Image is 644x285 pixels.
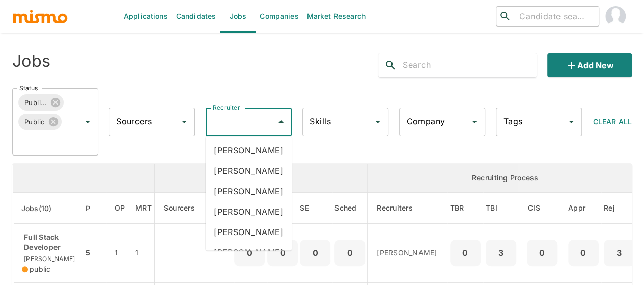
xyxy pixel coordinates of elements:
th: Client Interview Scheduled [519,193,566,224]
th: Market Research Total [133,193,154,224]
label: Status [19,84,38,92]
td: 1 [133,224,154,283]
h4: Jobs [12,51,50,71]
div: Public [18,114,62,130]
li: [PERSON_NAME] [206,201,292,222]
button: search [378,53,403,77]
p: 0 [531,246,553,260]
span: Public [18,116,51,128]
p: 0 [339,246,361,260]
button: Add new [547,53,632,77]
th: Sent Emails [298,193,332,224]
li: [PERSON_NAME] [206,222,292,242]
span: P [86,202,103,215]
img: logo [12,9,68,24]
p: 0 [304,246,326,260]
span: [PERSON_NAME] [22,255,75,263]
th: Recruiting Process [368,164,643,193]
p: 3 [490,246,512,260]
span: public [30,264,51,274]
input: Candidate search [515,9,595,23]
span: Published [18,97,53,109]
li: [PERSON_NAME] [206,161,292,181]
td: 1 [106,224,133,283]
th: Open Positions [106,193,133,224]
th: Priority [83,193,106,224]
p: 3 [608,246,630,260]
p: 0 [572,246,595,260]
button: Close [274,115,288,129]
p: Full Stack Developer [22,232,75,252]
p: 0 [271,246,294,260]
button: Open [80,115,95,129]
th: Recruiters [368,193,447,224]
th: Sourcing Process [154,164,368,193]
li: [PERSON_NAME] [206,140,292,161]
th: Approved [566,193,601,224]
th: Rejected [601,193,643,224]
p: 0 [454,246,477,260]
li: [PERSON_NAME] [206,181,292,201]
div: Published [18,94,64,111]
th: To Be Reviewed [447,193,483,224]
button: Open [564,115,578,129]
p: [PERSON_NAME] [377,248,439,258]
img: Maia Reyes [605,6,626,27]
input: Search [403,57,537,73]
button: Open [371,115,385,129]
label: Recruiter [213,103,240,112]
th: To Be Interviewed [483,193,519,224]
p: 0 [238,246,261,260]
span: Jobs(10) [21,202,65,215]
button: Open [177,115,191,129]
span: Clear All [593,117,632,126]
button: Open [467,115,482,129]
th: Sourcers [154,193,234,224]
th: Sched [332,193,368,224]
td: 5 [83,224,106,283]
li: [PERSON_NAME] [206,242,292,263]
